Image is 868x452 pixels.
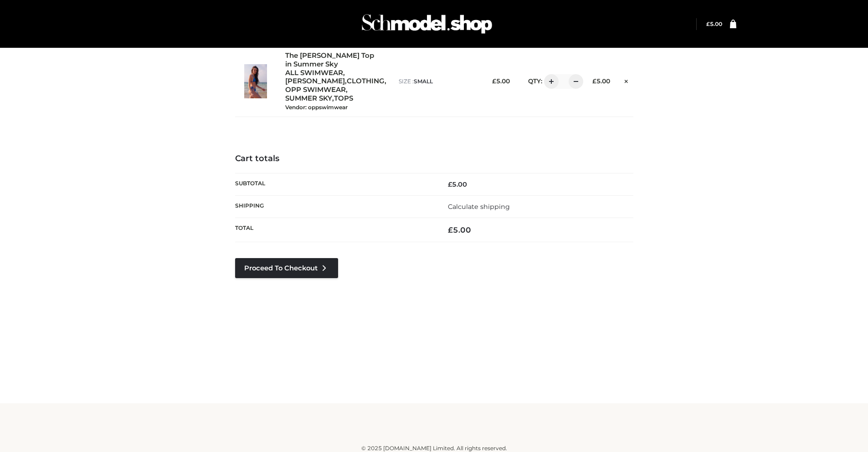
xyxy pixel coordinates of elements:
a: The [PERSON_NAME] Top in Summer Sky [285,51,379,69]
a: SUMMER SKY [285,94,332,103]
a: Remove this item [619,74,633,86]
span: £ [448,180,452,188]
span: £ [448,225,453,234]
div: , , , , , [285,51,390,111]
a: CLOTHING [347,77,385,86]
th: Total [235,218,434,242]
a: Calculate shipping [448,203,510,211]
img: Schmodel Admin 964 [359,6,495,42]
a: [PERSON_NAME] [285,77,345,86]
a: £5.00 [706,20,722,27]
a: ALL SWIMWEAR [285,69,343,77]
th: Shipping [235,196,434,218]
bdi: 5.00 [592,77,610,85]
span: SMALL [414,78,433,85]
bdi: 5.00 [448,225,471,234]
small: Vendor: oppswimwear [285,104,348,111]
bdi: 5.00 [706,20,722,27]
a: Proceed to Checkout [235,258,338,278]
span: £ [592,77,596,85]
bdi: 5.00 [448,180,467,188]
span: £ [492,77,496,85]
h4: Cart totals [235,154,633,164]
a: OPP SWIMWEAR [285,86,346,94]
bdi: 5.00 [492,77,510,85]
div: QTY: [519,74,577,89]
a: TOPS [334,94,353,103]
span: £ [706,20,710,27]
th: Subtotal [235,173,434,195]
p: size : [399,77,477,86]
